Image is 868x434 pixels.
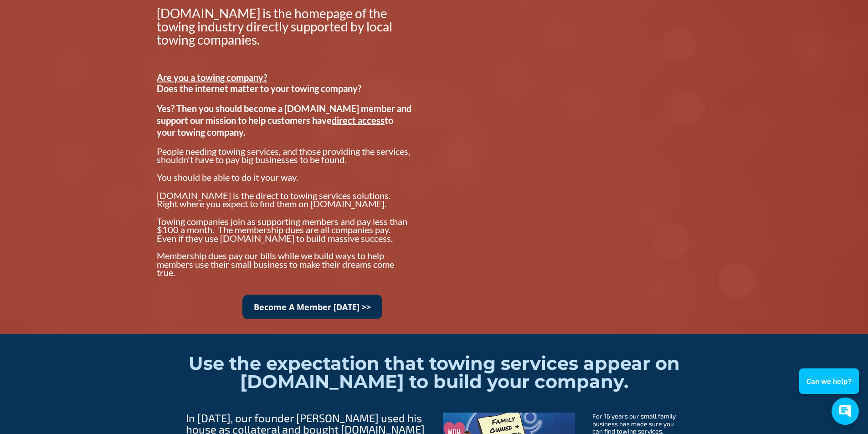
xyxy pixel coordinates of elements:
[157,5,395,47] span: [DOMAIN_NAME] is the homepage of the towing industry directly supported by local towing companies.
[332,115,385,126] u: direct access
[242,295,382,320] a: Become A Member [DATE] >>
[157,103,413,138] span: Yes? Then you should become a [DOMAIN_NAME] member and support our mission to help customers have...
[157,172,298,183] span: You should be able to do it your way.
[189,352,685,393] span: Use the expectation that towing services appear on [DOMAIN_NAME] to build your company.
[157,83,361,94] span: Does the internet matter to your towing company?
[157,250,396,278] span: Membership dues pay our bills while we build ways to help members use their small business to mak...
[157,216,409,244] span: Towing companies join as supporting members and pay less than $100 a month. The membership dues a...
[157,146,412,165] span: People needing towing services, and those providing the services, shouldn't have to pay big busin...
[157,190,394,209] span: [DOMAIN_NAME] is the direct to towing services solutions. Right where you expect to find them on ...
[792,343,868,434] iframe: Conversations
[157,72,267,83] u: Are you a towing company?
